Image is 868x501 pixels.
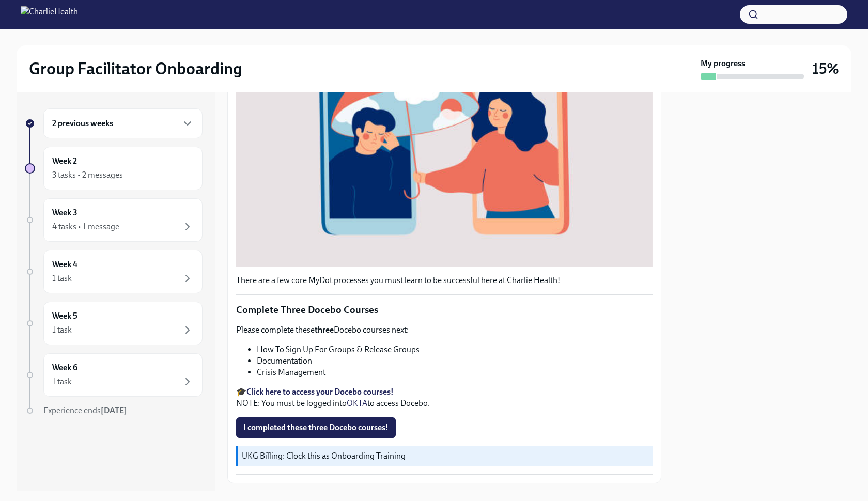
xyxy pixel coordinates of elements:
span: I completed these three Docebo courses! [243,422,389,433]
button: I completed these three Docebo courses! [236,417,396,438]
p: Complete Three Docebo Courses [236,303,653,317]
p: 🎓 NOTE: You must be logged into to access Docebo. [236,386,653,409]
h6: Week 6 [52,362,78,373]
h6: 2 previous weeks [52,118,113,129]
h6: Week 2 [52,155,77,167]
div: 1 task [52,324,72,336]
h6: Week 5 [52,310,78,322]
strong: three [315,325,334,335]
div: 1 task [52,376,72,387]
span: Experience ends [43,405,127,415]
div: 1 task [52,273,72,284]
li: Crisis Management [257,367,653,378]
p: UKG Billing: Clock this as Onboarding Training [242,450,648,462]
div: 3 tasks • 2 messages [52,169,123,181]
h3: 15% [812,59,839,78]
img: CharlieHealth [21,6,78,23]
a: Week 51 task [25,302,203,345]
strong: My progress [701,58,745,69]
li: How To Sign Up For Groups & Release Groups [257,344,653,355]
strong: [DATE] [101,405,127,415]
h6: Week 3 [52,207,78,218]
a: Week 23 tasks • 2 messages [25,147,203,190]
li: Documentation [257,355,653,367]
a: OKTA [347,398,367,408]
a: Click here to access your Docebo courses! [246,387,394,397]
h6: Week 4 [52,259,78,270]
p: Please complete these Docebo courses next: [236,324,653,336]
h2: Group Facilitator Onboarding [29,58,242,79]
p: There are a few core MyDot processes you must learn to be successful here at Charlie Health! [236,275,653,286]
a: Week 61 task [25,353,203,397]
div: 2 previous weeks [43,108,203,138]
a: Week 34 tasks • 1 message [25,198,203,242]
div: 4 tasks • 1 message [52,221,119,232]
a: Week 41 task [25,250,203,293]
